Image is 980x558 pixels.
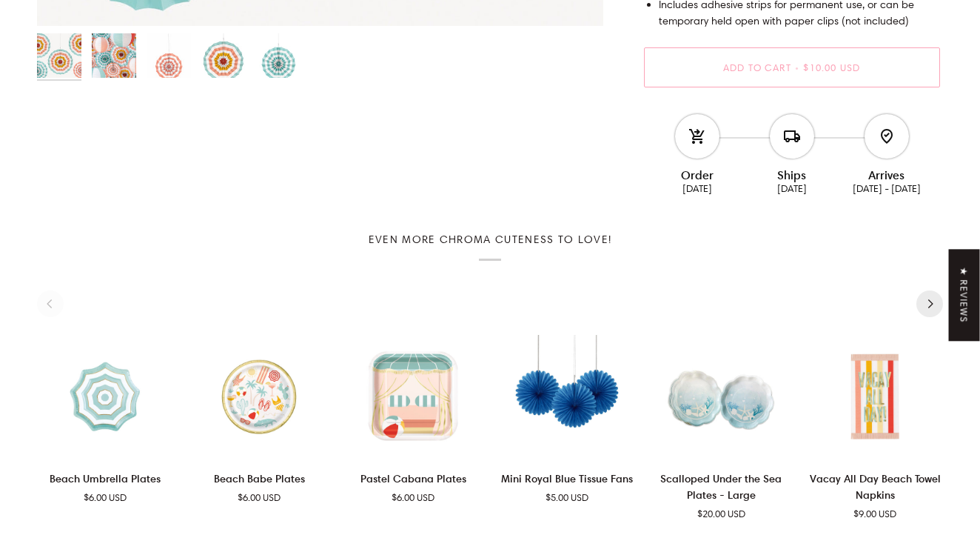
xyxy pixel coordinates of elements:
a: Mini Royal Blue Tissue Fans [499,465,635,505]
span: $9.00 USD [853,507,896,522]
div: Arrives [839,162,934,182]
product-grid-item: Vacay All Day Beach Towel Napkins [807,335,943,521]
product-grid-item: Scalloped Under the Sea Plates - Large [653,335,789,521]
product-grid-item-variant: Default Title [653,335,789,459]
span: $6.00 USD [392,491,434,505]
a: Vacay All Day Beach Towel Napkins [807,465,943,521]
a: Beach Babe Plates [191,465,327,505]
a: Beach Umbrella Plates [37,335,173,459]
p: Mini Royal Blue Tissue Fans [501,471,633,487]
p: Vacay All Day Beach Towel Napkins [807,471,943,503]
p: Beach Babe Plates [214,471,305,487]
ab-date-text: [DATE] - [DATE] [853,182,921,194]
div: Ships [745,162,839,182]
ab-date-text: [DATE] [682,182,712,194]
img: Beach Umbrella Paper Fan Set [147,33,191,78]
product-grid-item: Pastel Cabana Plates [345,335,481,505]
h2: Even more Chroma cuteness to love! [37,233,943,261]
img: Beach Umbrella Paper Fan Set [92,33,136,78]
p: Pastel Cabana Plates [360,471,466,487]
span: $6.00 USD [84,491,127,505]
div: Order [650,162,745,182]
product-grid-item-variant: Default Title [37,335,173,459]
img: Beach Umbrella Paper Fan Set [37,33,81,78]
img: Beach Umbrella Paper Fan Set [201,33,246,78]
button: Add to Cart [644,47,940,87]
a: Scalloped Under the Sea Plates - Large [653,465,789,521]
product-grid-item-variant: Default Title [191,335,327,459]
a: Pastel Cabana Plates [345,465,481,505]
span: $20.00 USD [697,507,745,522]
ab-date-text: [DATE] [777,182,807,194]
span: • [791,62,804,73]
a: Beach Umbrella Plates [37,465,173,505]
span: Add to Cart [723,62,791,73]
product-grid-item-variant: Default Title [499,335,635,459]
span: $10.00 USD [803,62,860,73]
img: Scalloped Under the Sea Plates [653,335,789,459]
p: Beach Umbrella Plates [50,471,161,487]
span: $6.00 USD [238,491,281,505]
a: Vacay All Day Beach Towel Napkins [807,335,943,459]
product-grid-item-variant: Default Title [345,335,481,459]
product-grid-item-variant: Default Title [807,335,943,459]
a: Mini Royal Blue Tissue Fans [499,335,635,459]
a: Scalloped Under the Sea Plates - Large [653,335,789,459]
p: Scalloped Under the Sea Plates - Large [653,471,789,503]
div: Click to open Judge.me floating reviews tab [949,249,980,341]
a: Beach Babe Plates [191,335,327,459]
span: $5.00 USD [546,491,588,505]
product-grid-item: Beach Umbrella Plates [37,335,173,505]
product-grid-item: Mini Royal Blue Tissue Fans [499,335,635,505]
a: Pastel Cabana Plates [345,335,481,459]
button: Next [916,290,943,317]
img: Beach Umbrella Paper Fan Set [256,33,301,78]
product-grid-item: Beach Babe Plates [191,335,327,505]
